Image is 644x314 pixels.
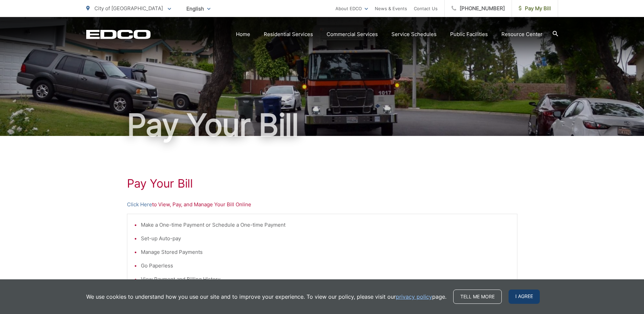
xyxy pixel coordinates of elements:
span: Pay My Bill [519,4,551,13]
a: About EDCO [335,4,368,13]
a: Service Schedules [391,30,437,38]
a: Click Here [127,200,152,209]
a: Resource Center [501,30,542,38]
span: English [181,3,216,15]
a: Residential Services [264,30,313,38]
li: Go Paperless [141,262,510,270]
span: I agree [509,290,540,304]
a: EDCD logo. Return to the homepage. [86,30,151,39]
h1: Pay Your Bill [86,108,558,142]
li: View Payment and Billing History [141,275,510,283]
li: Set-up Auto-pay [141,234,510,243]
h1: Pay Your Bill [127,177,517,190]
a: Contact Us [414,4,438,13]
span: City of [GEOGRAPHIC_DATA] [94,5,163,12]
a: Home [236,30,250,38]
a: privacy policy [396,293,432,301]
a: Commercial Services [327,30,378,38]
a: Tell me more [453,290,502,304]
p: We use cookies to understand how you use our site and to improve your experience. To view our pol... [86,293,446,301]
a: News & Events [375,4,407,13]
li: Manage Stored Payments [141,248,510,256]
p: to View, Pay, and Manage Your Bill Online [127,200,517,209]
a: Public Facilities [450,30,488,38]
li: Make a One-time Payment or Schedule a One-time Payment [141,221,510,229]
